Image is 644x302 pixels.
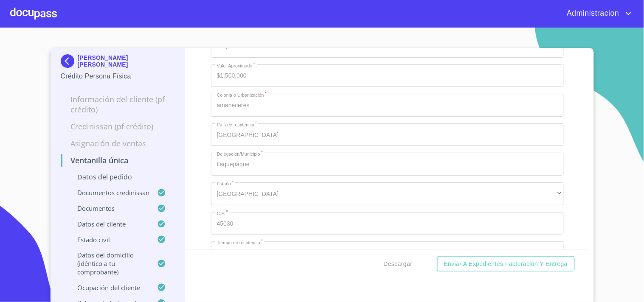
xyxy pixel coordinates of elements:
button: Descargar [380,256,416,272]
p: Datos del pedido [61,172,175,182]
span: Administracion [560,7,624,20]
p: Estado civil [61,235,157,244]
p: Documentos CrediNissan [61,188,157,197]
p: Ocupación del Cliente [61,283,157,292]
p: [PERSON_NAME] [PERSON_NAME] [78,54,175,68]
p: Datos del cliente [61,220,157,228]
button: Enviar a Expedientes Facturación y Entrega [437,256,575,272]
p: Datos del domicilio (idéntico a tu comprobante) [61,251,157,276]
p: Ventanilla única [61,155,175,165]
img: Docupass spot blue [61,54,78,68]
p: Crédito Persona Física [61,71,175,81]
div: [GEOGRAPHIC_DATA] [211,182,564,205]
button: account of current user [560,7,634,20]
span: Descargar [384,259,413,269]
p: Asignación de Ventas [61,138,175,148]
div: [PERSON_NAME] [PERSON_NAME] [61,54,175,71]
span: Enviar a Expedientes Facturación y Entrega [444,259,568,269]
p: Documentos [61,204,157,213]
div: 15 años [211,241,564,264]
p: Credinissan (PF crédito) [61,121,175,131]
p: Información del cliente (PF crédito) [61,94,175,115]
